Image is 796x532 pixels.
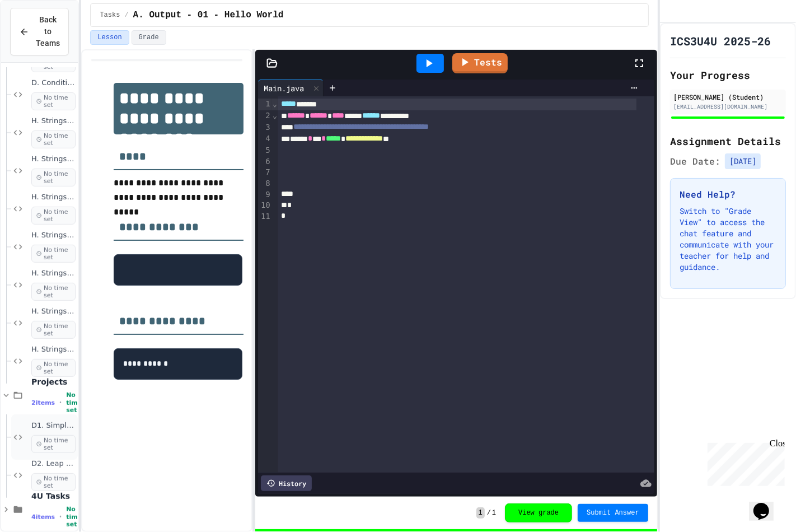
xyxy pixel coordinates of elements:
[66,506,82,528] span: No time set
[31,473,76,491] span: No time set
[31,116,76,126] span: H. Strings - 01 - Length
[258,99,272,110] div: 1
[36,14,60,49] span: Back to Teams
[258,167,272,178] div: 7
[505,503,572,522] button: View grade
[258,156,272,167] div: 6
[31,283,76,301] span: No time set
[452,53,508,73] a: Tests
[31,345,76,354] span: H. Strings - 08 - Replace
[31,269,76,278] span: H. Strings - 06 - Contains
[133,8,284,22] span: A. Output - 01 - Hello World
[587,508,639,517] span: Submit Answer
[90,30,129,45] button: Lesson
[31,78,76,88] span: D. Conditionals - 04 - Max of Three Integers
[59,512,62,521] span: •
[31,169,76,186] span: No time set
[31,193,76,202] span: H. Strings - 04 - Remove First Character
[31,207,76,225] span: No time set
[670,67,786,83] h2: Your Progress
[31,231,76,240] span: H. Strings - 05 - Remove Last Character
[31,130,76,148] span: No time set
[492,508,496,517] span: 1
[258,145,272,156] div: 5
[272,111,278,120] span: Fold line
[487,508,491,517] span: /
[725,153,761,169] span: [DATE]
[670,133,786,149] h2: Assignment Details
[258,80,324,96] div: Main.java
[680,188,776,201] h3: Need Help?
[4,4,77,71] div: Chat with us now!Close
[31,399,55,407] span: 2 items
[31,377,76,387] span: Projects
[31,307,76,316] span: H. Strings - 07 - Remove
[31,155,76,164] span: H. Strings - 03 - First A
[258,82,310,94] div: Main.java
[670,155,720,168] span: Due Date:
[31,321,76,339] span: No time set
[59,398,62,407] span: •
[31,459,76,469] span: D2. Leap Year
[578,504,648,522] button: Submit Answer
[272,99,278,108] span: Fold line
[31,245,76,263] span: No time set
[66,391,82,414] span: No time set
[258,133,272,145] div: 4
[31,491,76,501] span: 4U Tasks
[749,487,785,521] iframe: chat widget
[100,11,120,20] span: Tasks
[258,211,272,222] div: 11
[31,435,76,453] span: No time set
[258,178,272,189] div: 8
[31,421,76,431] span: D1. Simple Chatbot
[673,92,783,102] div: [PERSON_NAME] (Student)
[680,206,776,273] p: Switch to "Grade View" to access the chat feature and communicate with your teacher for help and ...
[703,438,785,486] iframe: chat widget
[258,200,272,211] div: 10
[670,33,771,49] h1: ICS3U4U 2025-26
[476,507,485,519] span: 1
[31,359,76,377] span: No time set
[261,475,312,491] div: History
[132,30,166,45] button: Grade
[258,189,272,200] div: 9
[31,92,76,110] span: No time set
[258,122,272,134] div: 3
[124,11,128,20] span: /
[10,8,69,55] button: Back to Teams
[31,514,55,521] span: 4 items
[258,110,272,122] div: 2
[673,102,783,111] div: [EMAIL_ADDRESS][DOMAIN_NAME]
